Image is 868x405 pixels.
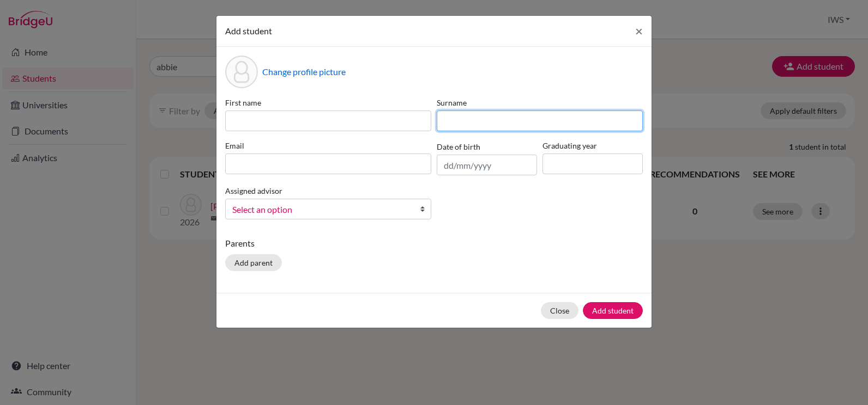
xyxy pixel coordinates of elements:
span: Add student [225,26,272,36]
span: Select an option [232,202,410,217]
button: Add parent [225,254,282,271]
label: Surname [437,97,643,108]
input: dd/mm/yyyy [437,155,537,175]
p: Parents [225,237,643,250]
label: Assigned advisor [225,185,282,197]
div: Profile picture [225,56,258,88]
button: Close [626,16,652,46]
button: Close [541,302,578,319]
label: Email [225,140,431,151]
label: Date of birth [437,141,480,152]
span: × [635,23,643,39]
button: Add student [583,302,643,319]
label: Graduating year [542,140,643,151]
label: First name [225,97,431,108]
